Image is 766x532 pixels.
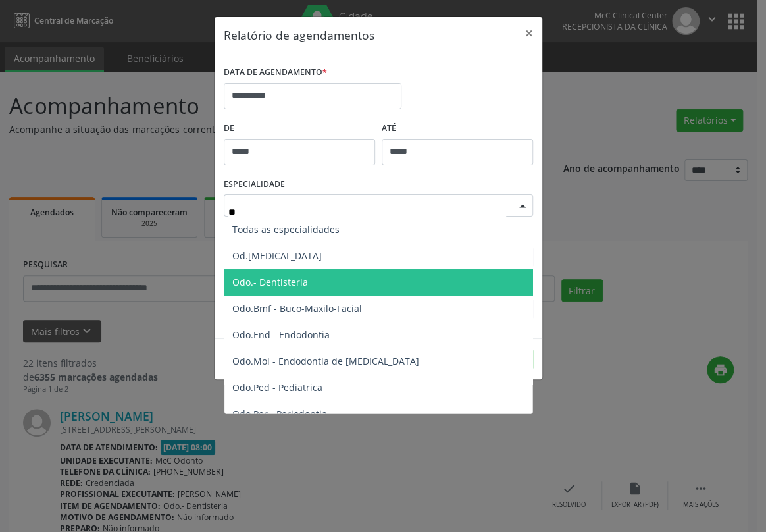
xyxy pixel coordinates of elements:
span: Odo.Ped - Pediatrica [232,381,322,394]
span: Odo.Bmf - Buco-Maxilo-Facial [232,302,362,315]
span: Todas as especialidades [232,223,340,236]
span: Od.[MEDICAL_DATA] [232,250,322,262]
span: Odo.- Dentisteria [232,276,308,288]
span: Odo.End - Endodontia [232,329,330,341]
label: ESPECIALIDADE [224,174,285,195]
span: Odo.Mol - Endodontia de [MEDICAL_DATA] [232,355,419,367]
span: Odo.Per - Periodontia [232,408,327,420]
label: De [224,119,375,139]
label: DATA DE AGENDAMENTO [224,63,327,83]
h5: Relatório de agendamentos [224,26,374,43]
label: ATÉ [382,119,533,139]
button: Close [516,17,542,49]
